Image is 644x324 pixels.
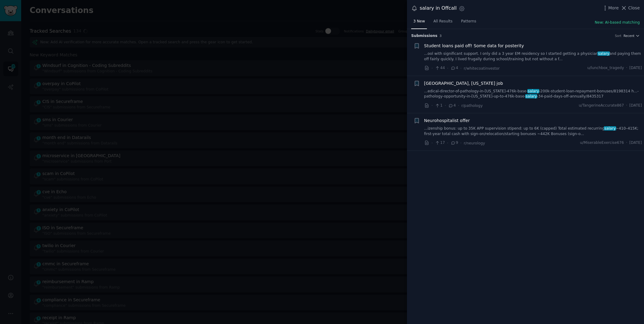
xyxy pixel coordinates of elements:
[621,5,640,11] button: Close
[424,126,642,137] a: ...izenship bonus: up to 35K APP supervision stipend: up to 6K (capped) Total estimated recurring...
[579,103,624,108] span: u/TangerineAccurate867
[604,126,616,131] span: salary
[597,51,610,56] span: salary
[629,140,642,146] span: [DATE]
[626,65,627,71] span: ·
[431,140,433,146] span: ·
[447,65,448,71] span: ·
[460,65,461,71] span: ·
[629,65,642,71] span: [DATE]
[458,102,459,109] span: ·
[431,17,454,29] a: All Results
[435,65,445,71] span: 44
[431,102,433,109] span: ·
[464,141,485,145] span: r/neurology
[450,65,458,71] span: 4
[527,89,540,93] span: salary
[459,17,478,29] a: Patterns
[435,103,442,108] span: 1
[411,17,427,29] a: 3 New
[413,19,425,24] span: 3 New
[433,19,452,24] span: All Results
[440,34,442,38] span: 3
[629,103,642,108] span: [DATE]
[435,140,445,146] span: 17
[602,5,619,11] button: More
[461,19,476,24] span: Patterns
[424,80,503,87] a: [GEOGRAPHIC_DATA], [US_STATE] job
[448,103,456,108] span: 4
[450,140,458,146] span: 9
[595,20,640,25] button: New: AI-based matching
[626,140,627,146] span: ·
[420,5,457,12] div: salary in Offcall
[623,34,634,38] span: Recent
[580,140,624,146] span: u/MiserableExercise676
[460,140,461,146] span: ·
[411,33,437,39] span: Submission s
[431,65,433,71] span: ·
[424,117,470,124] a: Neurohospitalist offer
[447,140,448,146] span: ·
[461,104,483,108] span: r/pathology
[424,51,642,62] a: ...ool with significant support. I only did a 3 year EM residency so I started getting a physicia...
[615,34,622,38] div: Sort
[424,43,524,49] a: Student loans paid off! Some data for posterity
[464,66,500,71] span: r/whitecoatinvestor
[445,102,446,109] span: ·
[623,34,640,38] button: Recent
[626,103,627,108] span: ·
[424,89,642,99] a: ...edical-director-of-pathology-in-[US_STATE]-476k-base-salary-200k-student-loan-repayment-bonuse...
[587,65,624,71] span: u/lunchbox_tragedy
[608,5,619,11] span: More
[525,94,538,98] span: salary
[628,5,640,11] span: Close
